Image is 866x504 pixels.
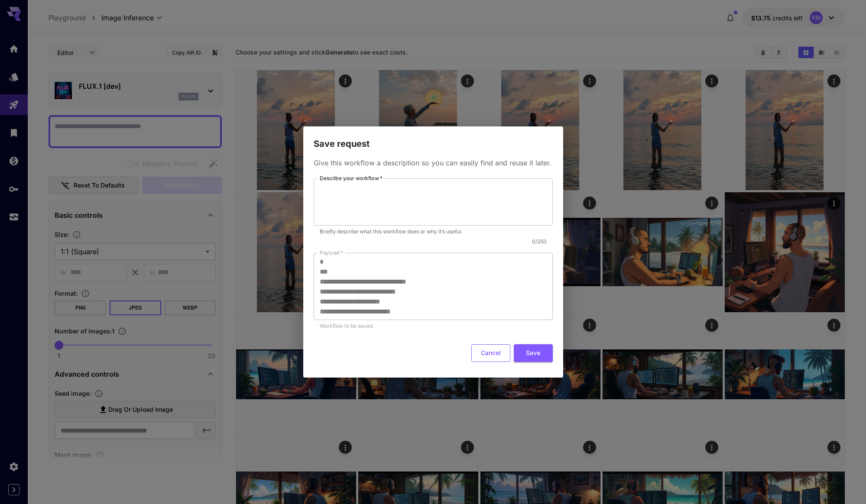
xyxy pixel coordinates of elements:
[320,322,547,330] p: Workflow to be saved.
[320,174,383,182] label: Describe your workflow
[303,126,563,151] h2: Save request
[320,227,547,236] p: Briefly describe what this workflow does or why it’s useful.
[320,249,343,256] label: Payload
[514,344,553,362] button: Save
[314,158,553,168] p: Give this workflow a description so you can easily find and reuse it later.
[314,237,547,246] p: 0 / 250
[471,344,510,362] button: Cancel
